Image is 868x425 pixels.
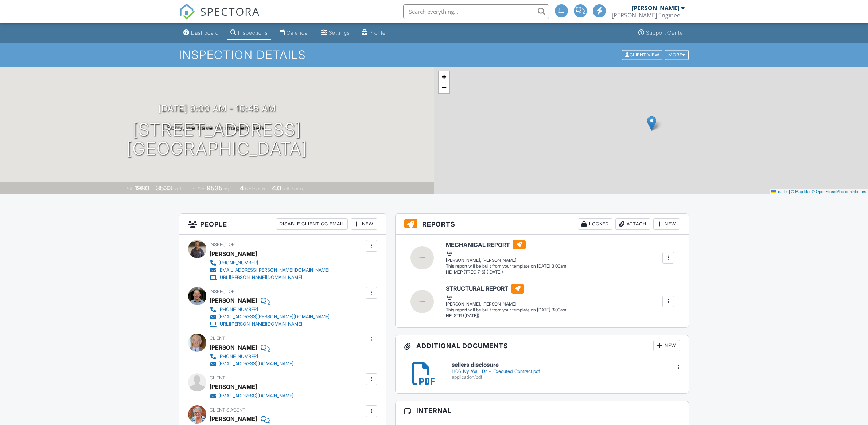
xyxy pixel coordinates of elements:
[318,26,353,40] a: Settings
[653,218,680,230] div: New
[446,294,566,307] div: [PERSON_NAME], [PERSON_NAME]
[446,284,566,294] h6: STRUCTURAL REPORT
[210,274,330,281] a: [URL][PERSON_NAME][DOMAIN_NAME]
[210,306,330,313] a: [PHONE_NUMBER]
[218,307,258,312] div: [PHONE_NUMBER]
[396,401,689,420] h3: Internal
[179,10,260,25] a: SPECTORA
[369,29,386,36] div: Profile
[210,381,257,392] div: [PERSON_NAME]
[210,320,330,328] a: [URL][PERSON_NAME][DOMAIN_NAME]
[210,313,330,320] a: [EMAIL_ADDRESS][PERSON_NAME][DOMAIN_NAME]
[218,314,330,320] div: [EMAIL_ADDRESS][PERSON_NAME][DOMAIN_NAME]
[218,393,293,399] div: [EMAIL_ADDRESS][DOMAIN_NAME]
[210,242,235,247] span: Inspector
[245,186,265,192] span: bedrooms
[282,186,303,192] span: bathrooms
[653,340,680,351] div: New
[156,184,172,192] div: 3533
[218,361,293,367] div: [EMAIL_ADDRESS][DOMAIN_NAME]
[218,354,258,359] div: [PHONE_NUMBER]
[158,103,276,113] h3: [DATE] 9:00 am - 10:45 am
[180,26,222,40] a: Dashboard
[446,263,566,269] div: This report will be built from your template on [DATE] 3:00am
[210,248,257,259] div: [PERSON_NAME]
[190,186,206,192] span: Lot Size
[452,362,680,368] h6: sellers disclosure
[200,4,260,19] span: SPECTORA
[210,375,225,381] span: Client
[351,218,377,230] div: New
[329,29,350,36] div: Settings
[635,26,688,40] a: Support Center
[210,259,330,267] a: [PHONE_NUMBER]
[446,250,566,263] div: [PERSON_NAME], [PERSON_NAME]
[210,407,245,413] span: Client's Agent
[622,50,662,60] div: Client View
[272,184,281,192] div: 4.0
[452,369,680,374] div: 1106_Ivy_Wall_Dr_-_Executed_Contract.pdf
[207,184,223,192] div: 9535
[791,189,811,194] a: © MapTiler
[446,307,566,313] div: This report will be built from your template on [DATE] 3:00am
[396,214,689,235] h3: Reports
[277,26,312,40] a: Calendar
[210,295,257,306] div: [PERSON_NAME]
[218,275,302,280] div: [URL][PERSON_NAME][DOMAIN_NAME]
[218,267,330,273] div: [EMAIL_ADDRESS][PERSON_NAME][DOMAIN_NAME]
[452,374,680,380] div: application/pdf
[210,267,330,274] a: [EMAIL_ADDRESS][PERSON_NAME][DOMAIN_NAME]
[179,214,386,235] h3: People
[287,29,310,36] div: Calendar
[771,189,788,194] a: Leaflet
[396,335,689,356] h3: Additional Documents
[240,184,244,192] div: 4
[647,116,656,131] img: Marker
[452,362,680,380] a: sellers disclosure 1106_Ivy_Wall_Dr_-_Executed_Contract.pdf application/pdf
[665,50,689,60] div: More
[615,218,650,230] div: Attach
[210,353,293,360] a: [PHONE_NUMBER]
[173,186,183,192] span: sq. ft.
[578,218,612,230] div: Locked
[446,240,566,249] h6: MECHANICAL REPORT
[359,26,389,40] a: Profile
[621,52,664,57] a: Client View
[125,186,133,192] span: Built
[210,392,293,400] a: [EMAIL_ADDRESS][DOMAIN_NAME]
[439,71,449,82] a: Zoom in
[646,29,685,36] div: Support Center
[126,120,307,159] h1: [STREET_ADDRESS] [GEOGRAPHIC_DATA]
[210,360,293,367] a: [EMAIL_ADDRESS][DOMAIN_NAME]
[218,260,258,266] div: [PHONE_NUMBER]
[224,186,233,192] span: sq.ft.
[403,4,549,19] input: Search everything...
[191,29,219,36] div: Dashboard
[210,289,235,294] span: Inspector
[218,321,302,327] div: [URL][PERSON_NAME][DOMAIN_NAME]
[210,342,257,353] div: [PERSON_NAME]
[210,335,225,341] span: Client
[446,313,566,319] div: HEI STR ([DATE])
[179,48,689,61] h1: Inspection Details
[789,189,790,194] span: |
[632,4,679,12] div: [PERSON_NAME]
[439,82,449,93] a: Zoom out
[179,4,195,20] img: The Best Home Inspection Software - Spectora
[276,218,348,230] div: Disable Client CC Email
[238,29,268,36] div: Inspections
[446,269,566,275] div: HEI MEP (TREC 7-6) ([DATE])
[441,83,446,92] span: −
[812,189,866,194] a: © OpenStreetMap contributors
[612,12,685,19] div: Hedderman Engineering. INC.
[441,72,446,81] span: +
[135,184,149,192] div: 1980
[210,413,257,424] div: [PERSON_NAME]
[227,26,271,40] a: Inspections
